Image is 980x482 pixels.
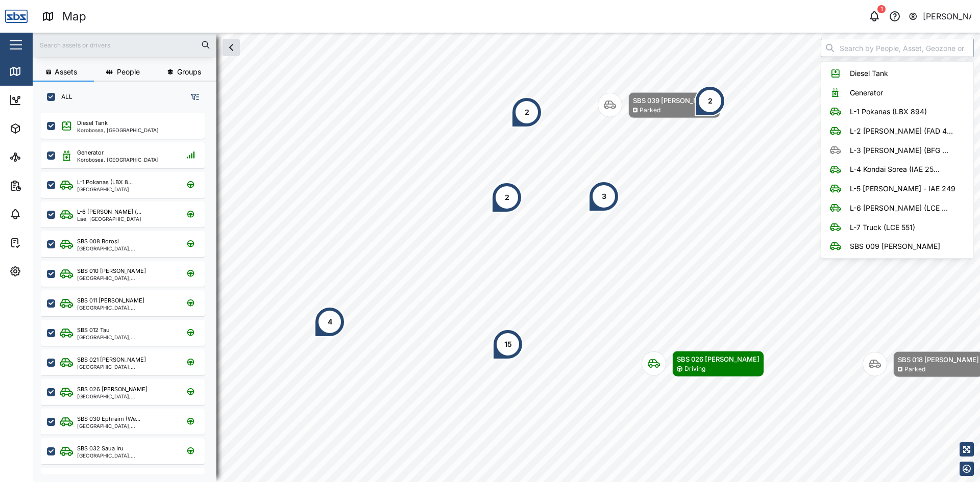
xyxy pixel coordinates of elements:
span: Groups [177,68,201,75]
div: L-4 Kondai Sorea (IAE 25... [850,164,940,175]
div: [GEOGRAPHIC_DATA], [GEOGRAPHIC_DATA] [77,335,175,340]
div: [GEOGRAPHIC_DATA], [GEOGRAPHIC_DATA] [77,364,175,369]
div: SBS 026 [PERSON_NAME] [77,385,148,394]
div: Alarms [27,209,58,220]
div: Dashboard [27,94,72,106]
div: Generator [77,148,104,157]
div: 4 [328,316,332,327]
label: ALL [55,93,72,101]
div: Assets [27,123,58,134]
div: Tasks [27,237,55,248]
div: Settings [27,266,63,277]
div: Map [62,8,86,26]
div: Driving [684,364,705,374]
div: L-6 [PERSON_NAME] (... [77,208,141,216]
div: 2 [525,107,529,118]
div: Sites [27,151,51,163]
div: Map marker [314,307,345,337]
div: SBS 009 [PERSON_NAME] [850,241,940,252]
div: 2 [505,192,509,203]
div: [GEOGRAPHIC_DATA] [77,187,133,192]
div: Korobosea, [GEOGRAPHIC_DATA] [77,157,159,162]
div: [GEOGRAPHIC_DATA], [GEOGRAPHIC_DATA] [77,305,175,310]
div: SBS 039 [PERSON_NAME] [633,95,716,106]
div: [GEOGRAPHIC_DATA], [GEOGRAPHIC_DATA] [77,423,175,428]
div: [GEOGRAPHIC_DATA], [GEOGRAPHIC_DATA] [77,394,175,399]
div: 3 [602,191,606,202]
div: Map marker [642,351,764,377]
div: L-5 [PERSON_NAME] - IAE 249 [850,183,955,194]
div: Diesel Tank [77,119,108,128]
div: Map marker [492,182,522,213]
div: Map marker [695,86,725,116]
div: Lae, [GEOGRAPHIC_DATA] [77,216,141,221]
div: SBS 021 [PERSON_NAME] [77,356,146,364]
div: grid [41,109,216,474]
div: Map [27,66,50,77]
button: [PERSON_NAME] [908,9,972,23]
div: Reports [27,180,61,191]
div: L-1 Pokanas (LBX 8... [77,178,133,187]
div: Map marker [589,181,619,212]
div: 1 [877,5,886,13]
div: Map marker [511,97,542,128]
div: [PERSON_NAME] [923,10,972,23]
div: Map marker [493,329,523,360]
div: Diesel Tank [850,68,888,79]
div: Generator [850,87,883,98]
div: SBS 026 [PERSON_NAME] [677,354,759,364]
div: Korobosea, [GEOGRAPHIC_DATA] [77,128,159,133]
input: Search assets or drivers [39,37,210,53]
div: [GEOGRAPHIC_DATA], [GEOGRAPHIC_DATA] [77,246,175,251]
div: Map marker [598,92,720,118]
div: 15 [504,339,512,350]
div: SBS 030 Ephraim (We... [77,415,140,423]
div: L-1 Pokanas (LBX 894) [850,106,927,117]
div: SBS 010 [PERSON_NAME] [77,267,146,275]
div: L-3 [PERSON_NAME] (BFG ... [850,145,948,156]
div: Parked [904,365,925,374]
div: [GEOGRAPHIC_DATA], [GEOGRAPHIC_DATA] [77,275,175,281]
div: L-2 [PERSON_NAME] (FAD 4... [850,125,953,137]
input: Search by People, Asset, Geozone or Place [821,39,974,57]
div: 2 [708,95,713,107]
span: People [117,68,140,75]
div: [GEOGRAPHIC_DATA], [GEOGRAPHIC_DATA] [77,453,175,458]
div: L-7 Truck (LCE 551) [850,222,915,233]
div: SBS 012 Tau [77,326,110,335]
span: Assets [55,68,77,75]
div: SBS 011 [PERSON_NAME] [77,296,144,305]
div: SBS 018 [PERSON_NAME] [898,354,979,365]
div: SBS 032 Saua Iru [77,444,124,453]
div: SBS 008 Borosi [77,237,119,246]
img: Main Logo [5,5,28,28]
canvas: Map [33,33,980,482]
div: L-6 [PERSON_NAME] (LCE ... [850,202,948,214]
div: Parked [640,106,660,115]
